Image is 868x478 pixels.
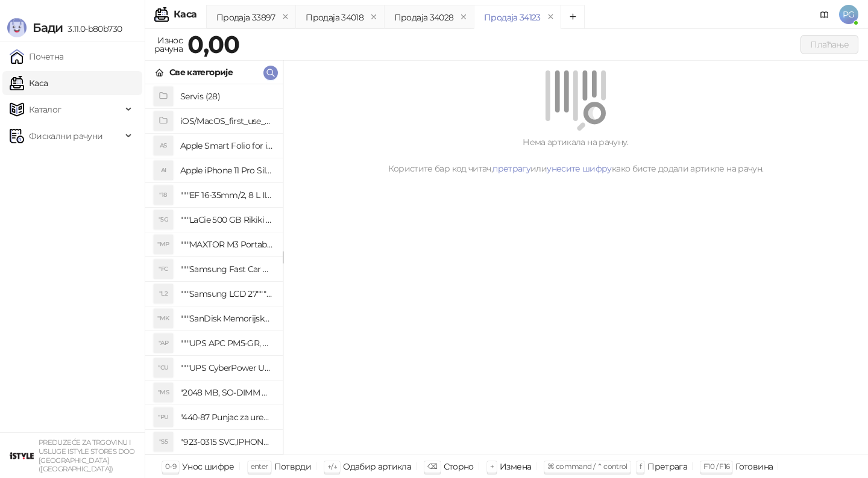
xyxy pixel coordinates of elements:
[154,408,173,427] div: "PU
[547,462,627,471] span: ⌘ command / ⌃ control
[394,11,454,24] div: Продаја 34028
[154,161,173,180] div: AI
[274,459,312,474] div: Потврди
[306,11,363,24] div: Продаја 34018
[10,444,34,468] img: 64x64-companyLogo-77b92cf4-9946-4f36-9751-bf7bb5fd2c7d.png
[154,432,173,452] div: "S5
[180,111,273,131] h4: iOS/MacOS_first_use_assistance (4)
[216,11,275,24] div: Продаја 33897
[169,66,233,79] div: Све категорије
[180,136,273,155] h4: Apple Smart Folio for iPad mini (A17 Pro) - Sage
[327,462,337,471] span: ↑/↓
[145,84,283,455] div: grid
[63,23,122,34] span: 3.11.0-b80b730
[187,29,239,59] strong: 0,00
[180,358,273,377] h4: """UPS CyberPower UT650EG, 650VA/360W , line-int., s_uko, desktop"""
[640,462,641,471] span: f
[182,459,234,474] div: Унос шифре
[33,20,63,35] span: Бади
[180,259,273,279] h4: """Samsung Fast Car Charge Adapter, brzi auto punja_, boja crna"""
[180,309,273,328] h4: """SanDisk Memorijska kartica 256GB microSDXC sa SD adapterom SDSQXA1-256G-GN6MA - Extreme PLUS, ...
[492,163,530,174] a: претрагу
[180,235,273,254] h4: """MAXTOR M3 Portable 2TB 2.5"""" crni eksterni hard disk HX-M201TCB/GM"""
[490,462,494,471] span: +
[180,185,273,205] h4: """EF 16-35mm/2, 8 L III USM"""
[647,459,687,474] div: Претрага
[154,185,173,205] div: "18
[7,18,27,37] img: Logo
[180,210,273,229] h4: """LaCie 500 GB Rikiki USB 3.0 / Ultra Compact & Resistant aluminum / USB 3.0 / 2.5"""""""
[839,5,858,24] span: PG
[561,5,585,29] button: Add tab
[815,5,834,24] a: Документација
[154,259,173,279] div: "FC
[366,12,382,22] button: remove
[154,358,173,377] div: "CU
[735,459,773,474] div: Готовина
[180,87,273,106] h4: Servis (28)
[484,11,541,24] div: Продаја 34123
[154,235,173,254] div: "MP
[500,459,531,474] div: Измена
[547,163,612,174] a: унесите шифру
[278,12,294,22] button: remove
[154,210,173,229] div: "5G
[180,161,273,180] h4: Apple iPhone 11 Pro Silicone Case - Black
[251,462,268,471] span: enter
[174,10,197,19] div: Каса
[10,45,64,69] a: Почетна
[543,12,559,22] button: remove
[343,459,411,474] div: Одабир артикла
[154,309,173,328] div: "MK
[39,438,135,473] small: PREDUZEĆE ZA TRGOVINU I USLUGE ISTYLE STORES DOO [GEOGRAPHIC_DATA] ([GEOGRAPHIC_DATA])
[165,462,176,471] span: 0-9
[180,334,273,353] h4: """UPS APC PM5-GR, Essential Surge Arrest,5 utic_nica"""
[154,334,173,353] div: "AP
[180,408,273,427] h4: "440-87 Punjac za uredjaje sa micro USB portom 4/1, Stand."
[180,432,273,452] h4: "923-0315 SVC,IPHONE 5/5S BATTERY REMOVAL TRAY Držač za iPhone sa kojim se otvara display
[29,98,61,122] span: Каталог
[154,136,173,155] div: AS
[180,383,273,402] h4: "2048 MB, SO-DIMM DDRII, 667 MHz, Napajanje 1,8 0,1 V, Latencija CL5"
[154,284,173,303] div: "L2
[154,383,173,402] div: "MS
[298,135,854,175] div: Нема артикала на рачуну. Користите бар код читач, или како бисте додали артикле на рачун.
[180,284,273,303] h4: """Samsung LCD 27"""" C27F390FHUXEN"""
[800,35,858,54] button: Плаћање
[703,462,729,471] span: F10 / F16
[152,33,185,57] div: Износ рачуна
[444,459,474,474] div: Сторно
[427,462,437,471] span: ⌫
[29,124,102,148] span: Фискални рачуни
[10,71,48,95] a: Каса
[456,12,471,22] button: remove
